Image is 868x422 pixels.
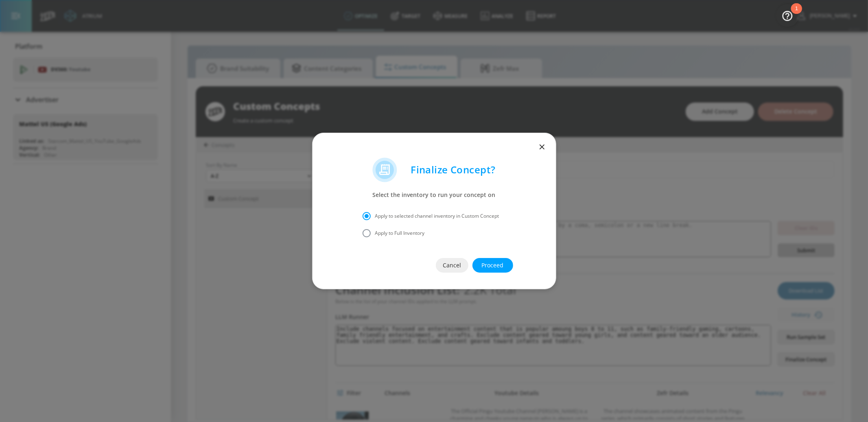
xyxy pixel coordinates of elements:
button: Cancel [436,258,468,273]
div: 1 [795,9,798,19]
span: Proceed [489,260,497,271]
button: Open Resource Center, 1 new notification [776,4,799,27]
button: Proceed [472,258,513,273]
span: Apply to selected channel inventory in Custom Concept [375,212,499,220]
span: Apply to Full Inventory [375,230,425,237]
p: Select the inventory to run your concept on [357,191,511,199]
p: Finalize Concept? [411,164,495,176]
